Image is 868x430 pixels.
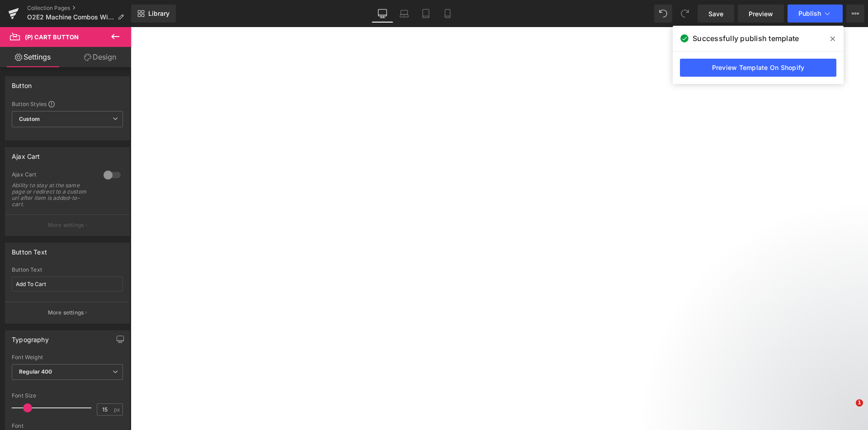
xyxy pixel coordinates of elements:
[12,331,49,343] div: Typography
[676,5,694,23] button: Redo
[12,77,32,89] div: Button
[415,5,437,23] a: Tablet
[12,393,123,399] div: Font Size
[738,5,784,23] a: Preview
[437,5,458,23] a: Mobile
[12,171,94,180] div: Ajax Cart
[393,5,415,23] a: Laptop
[788,5,843,23] button: Publish
[12,423,123,429] div: Font
[708,9,723,18] span: Save
[5,214,129,236] button: More settings
[372,5,393,23] a: Desktop
[798,10,821,17] span: Publish
[654,5,672,23] button: Undo
[12,182,93,208] div: Ability to stay at the same page or redirect to a custom url after item is added-to-cart.
[27,14,114,21] span: O2E2 Machine Combos Without Sidebar
[693,33,799,44] span: Successfully publish template
[67,47,133,67] a: Design
[856,399,863,407] span: 1
[19,368,52,375] b: Regular 400
[680,59,836,77] a: Preview Template On Shopify
[12,243,47,256] div: Button Text
[12,148,40,160] div: Ajax Cart
[749,9,773,18] span: Preview
[12,100,123,107] div: Button Styles
[131,5,176,23] a: New Library
[114,407,122,412] span: px
[846,5,864,23] button: More
[48,221,84,229] p: More settings
[19,116,40,123] b: Custom
[837,399,859,421] iframe: Intercom live chat
[25,33,79,41] span: (P) Cart Button
[148,9,170,18] span: Library
[12,354,123,361] div: Font Weight
[5,302,129,323] button: More settings
[27,5,131,12] a: Collection Pages
[48,309,84,317] p: More settings
[12,267,123,273] div: Button Text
